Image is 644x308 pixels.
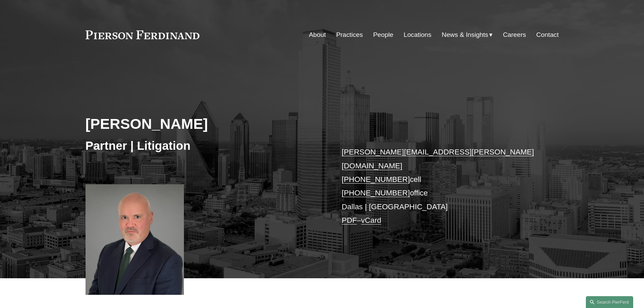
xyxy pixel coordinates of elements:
a: Locations [404,28,431,41]
a: Careers [503,28,526,41]
a: [PHONE_NUMBER] [342,175,410,184]
a: folder dropdown [442,28,493,41]
p: cell office Dallas | [GEOGRAPHIC_DATA] – [342,145,539,227]
a: People [373,28,393,41]
h3: Partner | Litigation [86,138,322,153]
a: vCard [361,216,381,224]
a: Contact [536,28,558,41]
a: PDF [342,216,357,224]
span: News & Insights [442,29,488,41]
a: Search this site [586,296,633,308]
a: Practices [336,28,363,41]
a: [PERSON_NAME][EMAIL_ADDRESS][PERSON_NAME][DOMAIN_NAME] [342,148,534,170]
h2: [PERSON_NAME] [86,115,322,133]
a: About [309,28,326,41]
a: [PHONE_NUMBER] [342,189,410,197]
